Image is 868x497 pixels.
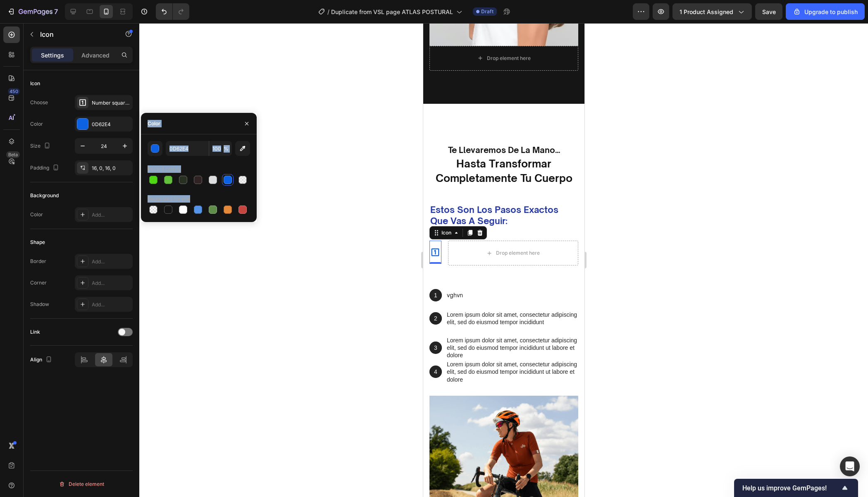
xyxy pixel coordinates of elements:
[30,141,52,152] div: Size
[742,484,840,492] span: Help us improve GemPages!
[148,165,180,173] div: Recent colors
[755,3,782,20] button: Save
[40,29,110,39] p: Icon
[30,258,46,265] div: Border
[30,162,61,174] div: Padding
[793,7,858,16] div: Upgrade to publish
[92,121,131,128] div: 0D62E4
[81,51,110,60] p: Advanced
[30,192,59,199] div: Background
[92,301,131,308] div: Add...
[148,120,160,127] div: Color
[30,99,48,106] div: Choose
[30,478,133,491] button: Delete element
[762,8,776,15] span: Save
[680,7,733,16] span: 1 product assigned
[92,258,131,265] div: Add...
[30,120,43,128] div: Color
[672,3,752,20] button: 1 product assigned
[224,145,229,153] span: %
[30,301,49,308] div: Shadow
[166,141,209,156] input: Eg: FFFFFF
[8,88,20,95] div: 450
[54,7,58,17] p: 7
[156,3,189,20] div: Undo/Redo
[331,7,453,16] span: Duplicate from VSL page ATLAS POSTURAL
[30,279,47,287] div: Corner
[148,195,190,203] div: Suggested for you
[30,211,43,218] div: Color
[423,23,584,497] iframe: Design area
[6,151,20,158] div: Beta
[30,354,54,366] div: Align
[30,239,45,246] div: Shape
[92,211,131,219] div: Add...
[840,456,860,476] div: Open Intercom Messenger
[30,328,40,336] div: Link
[327,7,329,16] span: /
[481,8,494,15] span: Draft
[59,479,104,489] div: Delete element
[786,3,865,20] button: Upgrade to publish
[30,80,40,87] div: Icon
[92,280,131,287] div: Add...
[41,51,64,60] p: Settings
[742,483,850,493] button: Show survey - Help us improve GemPages!
[92,99,131,107] div: Number square one bold
[92,165,131,172] div: 16, 0, 16, 0
[3,3,62,20] button: 7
